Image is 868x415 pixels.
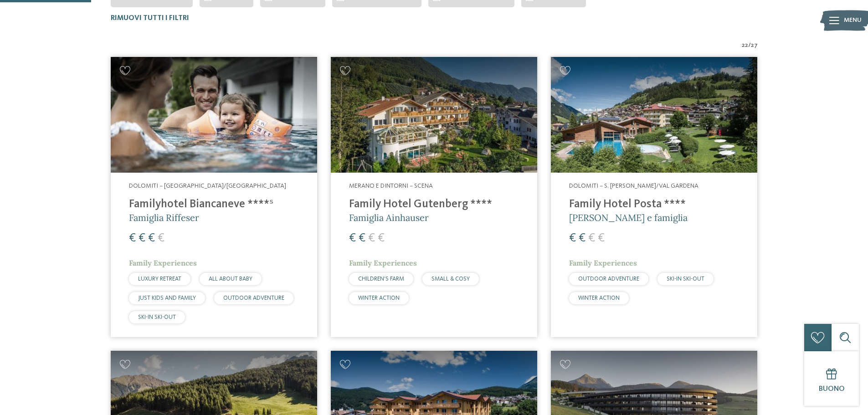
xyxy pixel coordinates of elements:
span: € [139,232,145,244]
span: Buono [819,385,845,393]
span: JUST KIDS AND FAMILY [138,295,196,301]
span: SMALL & COSY [431,276,470,282]
span: / [748,41,751,50]
span: € [129,232,136,244]
span: € [579,232,586,244]
img: Cercate un hotel per famiglie? Qui troverete solo i migliori! [551,57,757,173]
span: WINTER ACTION [578,295,620,301]
span: Dolomiti – S. [PERSON_NAME]/Val Gardena [569,183,699,189]
span: Famiglia Riffeser [129,212,199,223]
h4: Family Hotel Gutenberg **** [349,198,519,211]
span: CHILDREN’S FARM [358,276,404,282]
h4: Familyhotel Biancaneve ****ˢ [129,198,299,211]
span: OUTDOOR ADVENTURE [223,295,284,301]
a: Cercate un hotel per famiglie? Qui troverete solo i migliori! Dolomiti – S. [PERSON_NAME]/Val Gar... [551,57,757,337]
span: € [378,232,385,244]
span: 22 [742,41,748,50]
a: Cercate un hotel per famiglie? Qui troverete solo i migliori! Dolomiti – [GEOGRAPHIC_DATA]/[GEOGR... [111,57,317,337]
h4: Family Hotel Posta **** [569,198,739,211]
span: WINTER ACTION [358,295,400,301]
span: € [148,232,155,244]
span: € [588,232,595,244]
span: 27 [751,41,758,50]
span: Merano e dintorni – Scena [349,183,433,189]
img: Family Hotel Gutenberg **** [331,57,537,173]
span: Family Experiences [349,258,417,267]
span: Family Experiences [569,258,637,267]
a: Cercate un hotel per famiglie? Qui troverete solo i migliori! Merano e dintorni – Scena Family Ho... [331,57,537,337]
span: Dolomiti – [GEOGRAPHIC_DATA]/[GEOGRAPHIC_DATA] [129,183,286,189]
span: € [569,232,576,244]
span: OUTDOOR ADVENTURE [578,276,639,282]
span: € [349,232,356,244]
span: € [359,232,365,244]
span: Rimuovi tutti i filtri [111,15,189,22]
span: Famiglia Ainhauser [349,212,429,223]
span: LUXURY RETREAT [138,276,181,282]
span: € [158,232,164,244]
img: Cercate un hotel per famiglie? Qui troverete solo i migliori! [111,57,317,173]
span: SKI-IN SKI-OUT [667,276,704,282]
span: € [368,232,375,244]
span: [PERSON_NAME] e famiglia [569,212,688,223]
span: € [598,232,605,244]
span: ALL ABOUT BABY [209,276,252,282]
span: Family Experiences [129,258,197,267]
a: Buono [804,351,859,406]
span: SKI-IN SKI-OUT [138,314,176,320]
